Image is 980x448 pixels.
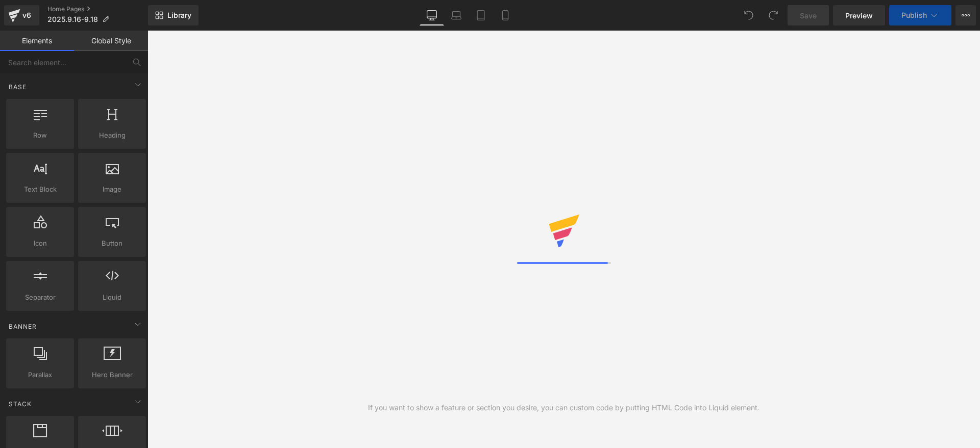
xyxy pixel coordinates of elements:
div: v6 [20,9,33,22]
span: Stack [8,399,33,409]
a: Desktop [420,5,444,25]
a: Global Style [74,31,148,51]
span: Parallax [9,370,71,380]
span: Publish [901,11,927,19]
button: Undo [739,5,759,25]
span: Heading [81,130,143,141]
span: Preview [845,10,873,21]
span: Liquid [81,292,143,303]
span: Row [9,130,71,141]
a: v6 [4,5,39,25]
span: Image [81,184,143,195]
a: Tablet [469,5,493,25]
div: If you want to show a feature or section you desire, you can custom code by putting HTML Code int... [368,402,759,413]
a: Preview [833,5,885,25]
span: Save [800,10,817,21]
span: Base [8,82,28,92]
span: Library [167,11,191,20]
button: More [955,5,976,25]
a: Home Pages [47,5,148,13]
span: Button [81,238,143,249]
button: Publish [889,5,951,25]
span: 2025.9.16-9.18 [47,15,98,23]
span: Banner [8,322,38,331]
span: Icon [9,238,71,249]
button: Redo [763,5,783,25]
a: Laptop [444,5,469,25]
span: Hero Banner [81,370,143,380]
a: New Library [148,5,199,25]
span: Separator [9,292,71,303]
span: Text Block [9,184,71,195]
a: Mobile [493,5,518,25]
